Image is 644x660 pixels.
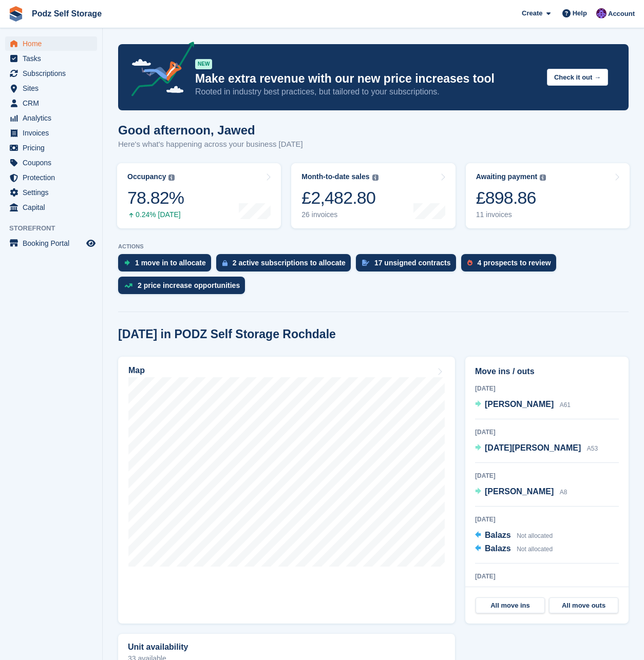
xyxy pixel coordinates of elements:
p: ACTIONS [118,243,629,250]
span: [PERSON_NAME] [485,487,554,496]
div: 11 invoices [476,210,546,219]
img: icon-info-grey-7440780725fd019a000dd9b08b2336e03edf1995a4989e88bcd33f0948082b44.svg [540,174,546,181]
span: Pricing [23,141,84,155]
div: £898.86 [476,187,546,208]
h1: Good afternoon, Jawed [118,123,303,137]
h2: Move ins / outs [475,365,619,378]
img: icon-info-grey-7440780725fd019a000dd9b08b2336e03edf1995a4989e88bcd33f0948082b44.svg [168,174,175,181]
a: 2 price increase opportunities [118,277,250,299]
span: Capital [23,200,84,215]
span: CRM [23,96,84,110]
span: Sites [23,81,84,95]
div: 26 invoices [301,210,378,219]
div: 17 unsigned contracts [374,259,451,267]
p: Make extra revenue with our new price increases tool [195,71,539,86]
a: [PERSON_NAME] A8 [475,486,567,499]
span: Account [608,9,635,19]
span: A53 [587,445,598,452]
img: price-adjustments-announcement-icon-8257ccfd72463d97f412b2fc003d46551f7dbcb40ab6d574587a9cd5c0d94... [123,42,195,100]
div: Occupancy [127,172,166,181]
span: Balazs [485,531,511,539]
a: menu [5,96,97,110]
a: menu [5,66,97,81]
a: All move ins [476,597,545,614]
span: Settings [23,185,84,200]
h2: Map [128,366,145,375]
img: move_ins_to_allocate_icon-fdf77a2bb77ea45bf5b3d319d69a93e2d87916cf1d5bf7949dd705db3b84f3ca.svg [124,260,130,266]
img: icon-info-grey-7440780725fd019a000dd9b08b2336e03edf1995a4989e88bcd33f0948082b44.svg [372,174,378,181]
a: menu [5,236,97,250]
a: Preview store [85,237,97,249]
a: [PERSON_NAME] A61 [475,398,571,412]
a: [DATE][PERSON_NAME] A53 [475,442,598,455]
div: 1 move in to allocate [135,259,206,267]
span: Not allocated [517,532,553,539]
span: A61 [560,401,571,409]
a: menu [5,126,97,140]
div: 2 price increase opportunities [138,281,240,289]
span: Home [23,36,84,51]
div: [DATE] [475,471,619,480]
span: Booking Portal [23,236,84,250]
a: 17 unsigned contracts [356,254,461,277]
a: Occupancy 78.82% 0.24% [DATE] [117,163,281,228]
img: price_increase_opportunities-93ffe204e8149a01c8c9dc8f82e8f89637d9d84a8eef4429ea346261dce0b2c0.svg [124,283,132,288]
span: Not allocated [517,546,553,553]
span: Subscriptions [23,66,84,81]
p: Rooted in industry best practices, but tailored to your subscriptions. [195,86,539,98]
a: menu [5,185,97,200]
div: 0.24% [DATE] [127,210,184,219]
p: Here's what's happening across your business [DATE] [118,139,303,150]
a: 4 prospects to review [461,254,561,277]
span: Help [573,8,587,18]
span: Analytics [23,111,84,125]
h2: Unit availability [128,643,188,652]
a: menu [5,170,97,185]
div: NEW [195,59,212,69]
img: contract_signature_icon-13c848040528278c33f63329250d36e43548de30e8caae1d1a13099fd9432cc5.svg [362,260,369,266]
a: All move outs [549,597,618,614]
a: Balazs Not allocated [475,529,553,542]
span: Balazs [485,544,511,553]
a: Podz Self Storage [28,5,106,22]
div: [DATE] [475,428,619,437]
span: Tasks [23,51,84,66]
img: active_subscription_to_allocate_icon-d502201f5373d7db506a760aba3b589e785aa758c864c3986d89f69b8ff3... [222,260,228,266]
a: menu [5,200,97,215]
span: [DATE][PERSON_NAME] [485,443,581,452]
img: prospect-51fa495bee0391a8d652442698ab0144808aea92771e9ea1ae160a38d050c398.svg [467,260,472,266]
span: Protection [23,170,84,185]
button: Check it out → [547,69,608,86]
div: Month-to-date sales [301,172,369,181]
span: A8 [560,489,567,496]
img: Jawed Chowdhary [596,8,607,18]
a: Month-to-date sales £2,482.80 26 invoices [291,163,455,228]
div: [DATE] [475,384,619,393]
span: Create [522,8,542,18]
h2: [DATE] in PODZ Self Storage Rochdale [118,327,336,341]
div: 2 active subscriptions to allocate [233,259,346,267]
div: [DATE] [475,572,619,581]
div: 4 prospects to review [478,259,551,267]
div: £2,482.80 [301,187,378,208]
span: [PERSON_NAME] [485,400,554,409]
a: menu [5,81,97,95]
span: Invoices [23,126,84,140]
a: menu [5,141,97,155]
a: Awaiting payment £898.86 11 invoices [466,163,630,228]
a: menu [5,111,97,125]
div: Awaiting payment [476,172,538,181]
a: menu [5,36,97,51]
a: 2 active subscriptions to allocate [216,254,356,277]
a: 1 move in to allocate [118,254,216,277]
a: menu [5,156,97,170]
a: Map [118,357,455,624]
span: Coupons [23,156,84,170]
div: [DATE] [475,515,619,524]
a: menu [5,51,97,66]
div: 78.82% [127,187,184,208]
span: Storefront [9,223,102,234]
img: stora-icon-8386f47178a22dfd0bd8f6a31ec36ba5ce8667c1dd55bd0f319d3a0aa187defe.svg [8,6,24,22]
a: Balazs Not allocated [475,542,553,556]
